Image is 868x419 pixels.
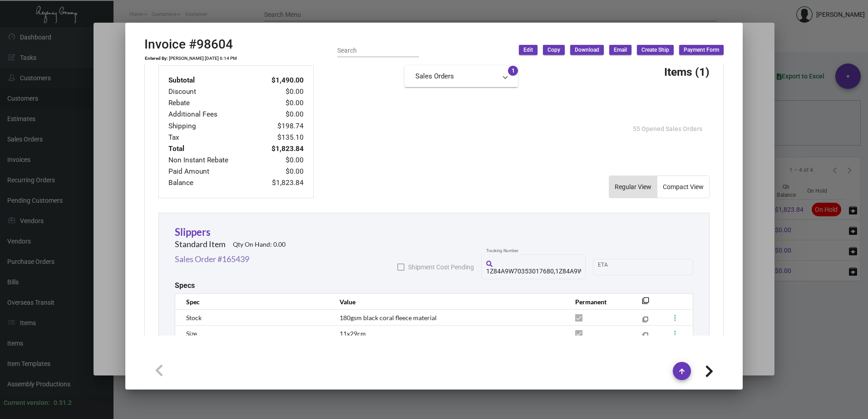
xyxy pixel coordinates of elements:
td: Rebate [168,97,256,109]
mat-icon: filter_none [642,318,648,324]
span: Stock [186,314,202,322]
a: Sales Order #165439 [175,253,249,265]
button: Edit [519,45,538,55]
th: Value [330,294,566,310]
td: $135.10 [256,132,304,143]
span: Create Ship [641,46,669,54]
td: $1,823.84 [256,177,304,189]
span: 180gsm black coral fleece material [340,314,437,322]
td: $0.00 [256,166,304,177]
span: Copy [547,46,560,54]
button: Compact View [657,176,709,198]
span: Size [186,330,197,337]
span: 55 Opened Sales Orders [633,125,702,132]
td: Shipping [168,121,256,132]
td: $1,490.00 [256,75,304,86]
button: 55 Opened Sales Orders [626,121,710,137]
div: 0.51.2 [54,398,72,408]
td: Non Instant Rebate [168,155,256,166]
td: $1,823.84 [256,143,304,155]
td: $0.00 [256,97,304,109]
td: $0.00 [256,86,304,97]
button: Create Ship [637,45,674,55]
td: Entered By: [144,56,168,61]
input: End date [634,263,677,271]
th: Spec [175,294,330,310]
button: Download [570,45,604,55]
span: 11x29cm [340,330,366,337]
h2: Standard Item [175,239,226,249]
a: Slippers [175,226,211,238]
mat-panel-title: Sales Orders [415,71,496,82]
td: $0.00 [256,155,304,166]
h2: Qty On Hand: 0.00 [233,241,286,248]
td: [PERSON_NAME] [DATE] 6:14 PM [168,56,237,61]
td: Balance [168,177,256,189]
span: Shipment Cost Pending [408,262,474,273]
mat-icon: filter_none [642,334,648,340]
td: $198.74 [256,121,304,132]
h2: Invoice #98604 [144,37,233,52]
td: $0.00 [256,109,304,120]
span: Email [614,46,627,54]
td: Total [168,143,256,155]
td: Additional Fees [168,109,256,120]
span: Download [575,46,599,54]
td: Subtotal [168,75,256,86]
mat-expansion-panel-header: Sales Orders [404,65,518,87]
td: Tax [168,132,256,143]
h2: Specs [175,281,195,290]
span: Payment Form [684,46,719,54]
td: Paid Amount [168,166,256,177]
td: Discount [168,86,256,97]
button: Regular View [609,176,657,198]
th: Permanent [566,294,628,310]
button: Copy [543,45,565,55]
h3: Items (1) [664,65,710,78]
input: Start date [598,263,626,271]
button: Email [609,45,631,55]
span: Edit [523,46,533,54]
div: Current version: [4,398,50,408]
button: Payment Form [679,45,724,55]
mat-icon: filter_none [642,300,649,307]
